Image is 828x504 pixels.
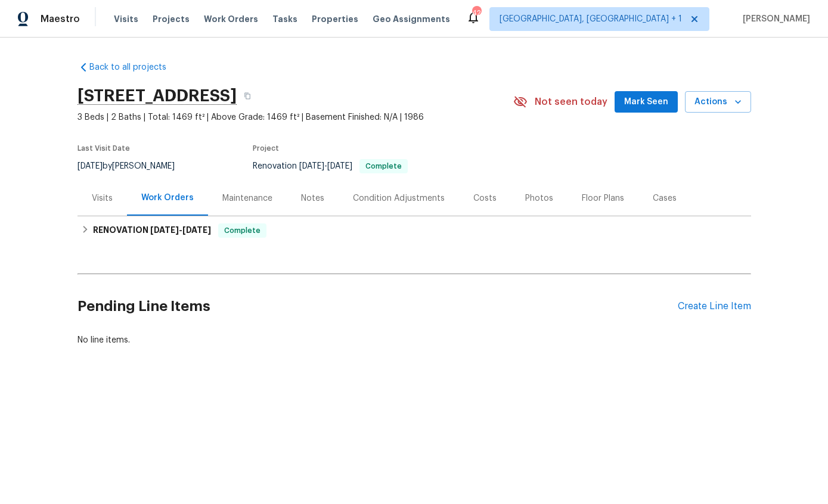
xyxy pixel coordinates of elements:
[77,145,130,152] span: Last Visit Date
[41,13,80,25] span: Maestro
[272,15,297,23] span: Tasks
[237,85,258,107] button: Copy Address
[141,192,194,204] div: Work Orders
[373,13,450,25] span: Geo Assignments
[653,192,677,204] div: Cases
[738,13,810,25] span: [PERSON_NAME]
[353,192,445,204] div: Condition Adjustments
[694,95,742,110] span: Actions
[678,301,751,312] div: Create Line Item
[472,7,480,19] div: 42
[299,162,324,170] span: [DATE]
[312,13,358,25] span: Properties
[77,162,103,170] span: [DATE]
[361,163,407,170] span: Complete
[77,159,189,173] div: by [PERSON_NAME]
[77,111,513,123] span: 3 Beds | 2 Baths | Total: 1469 ft² | Above Grade: 1469 ft² | Basement Finished: N/A | 1986
[182,226,211,234] span: [DATE]
[253,145,279,152] span: Project
[615,91,678,113] button: Mark Seen
[77,61,192,73] a: Back to all projects
[473,192,497,204] div: Costs
[153,13,190,25] span: Projects
[150,226,211,234] span: -
[222,192,272,204] div: Maintenance
[92,192,113,204] div: Visits
[150,226,179,234] span: [DATE]
[77,279,678,334] h2: Pending Line Items
[582,192,624,204] div: Floor Plans
[500,13,682,25] span: [GEOGRAPHIC_DATA], [GEOGRAPHIC_DATA] + 1
[685,91,751,113] button: Actions
[253,162,408,170] span: Renovation
[204,13,258,25] span: Work Orders
[525,192,553,204] div: Photos
[219,225,265,237] span: Complete
[93,223,211,238] h6: RENOVATION
[114,13,138,25] span: Visits
[327,162,352,170] span: [DATE]
[301,192,324,204] div: Notes
[77,334,751,346] div: No line items.
[624,95,668,110] span: Mark Seen
[535,96,607,108] span: Not seen today
[77,216,751,245] div: RENOVATION [DATE]-[DATE]Complete
[299,162,352,170] span: -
